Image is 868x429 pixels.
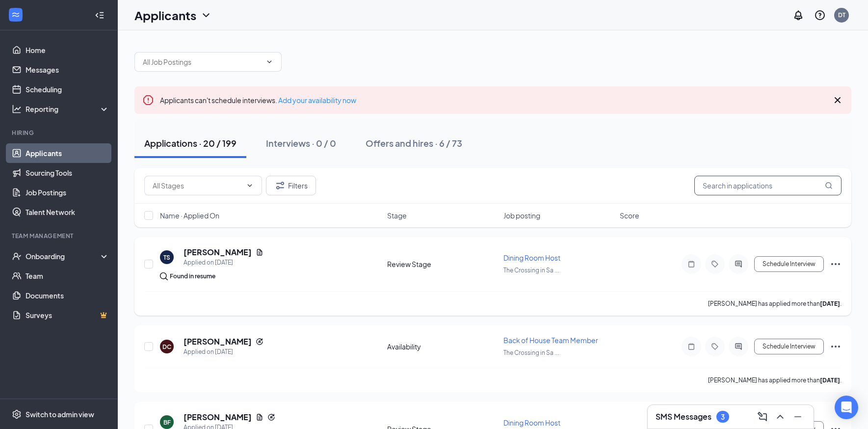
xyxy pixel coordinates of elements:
[790,409,806,425] button: Minimize
[503,211,540,220] span: Job posting
[26,80,109,99] a: Scheduling
[820,300,840,307] b: [DATE]
[26,183,109,202] a: Job Postings
[820,376,840,384] b: [DATE]
[160,96,356,105] span: Applicants can't schedule interviews.
[160,211,219,220] span: Name · Applied On
[387,342,498,351] div: Availability
[772,409,788,425] button: ChevronUp
[184,258,263,268] div: Applied on [DATE]
[134,7,196,24] h1: Applicants
[266,137,336,149] div: Interviews · 0 / 0
[184,336,252,347] h5: [PERSON_NAME]
[144,137,237,149] div: Applications · 20 / 199
[387,259,498,269] div: Review Stage
[708,299,842,308] p: [PERSON_NAME] has applied more than .
[733,343,744,350] svg: ActiveChat
[26,202,109,222] a: Talent Network
[274,180,286,191] svg: Filter
[503,418,560,427] span: Dining Room Host
[26,409,94,419] div: Switch to admin view
[246,182,254,189] svg: ChevronDown
[792,411,804,423] svg: Minimize
[830,341,842,352] svg: Ellipses
[26,305,109,325] a: SurveysCrown
[387,211,407,220] span: Stage
[754,256,824,272] button: Schedule Interview
[267,413,275,421] svg: Reapply
[160,272,168,280] img: search.bf7aa3482b7795d4f01b.svg
[26,143,109,163] a: Applicants
[153,180,242,191] input: All Stages
[774,411,786,423] svg: ChevronUp
[266,176,316,195] button: Filter Filters
[792,9,804,21] svg: Notifications
[143,56,262,67] input: All Job Postings
[162,343,171,351] div: DC
[708,376,842,384] p: [PERSON_NAME] has applied more than .
[12,232,107,240] div: Team Management
[163,253,170,262] div: TS
[620,211,639,220] span: Score
[733,260,744,268] svg: ActiveChat
[200,9,212,21] svg: ChevronDown
[11,10,21,20] svg: WorkstreamLogo
[754,339,824,354] button: Schedule Interview
[694,176,842,195] input: Search in applications
[26,266,109,286] a: Team
[503,349,559,356] span: The Crossing in Sa ...
[503,336,598,345] span: Back of House Team Member
[26,40,109,60] a: Home
[757,411,768,423] svg: ComposeMessage
[755,409,770,425] button: ComposeMessage
[184,347,263,357] div: Applied on [DATE]
[838,11,845,19] div: DT
[278,96,356,105] a: Add your availability now
[170,271,215,281] div: Found in resume
[503,253,560,262] span: Dining Room Host
[366,137,462,149] div: Offers and hires · 6 / 73
[142,94,154,106] svg: Error
[814,9,826,21] svg: QuestionInfo
[95,10,105,20] svg: Collapse
[265,58,273,66] svg: ChevronDown
[709,343,721,350] svg: Tag
[26,251,101,261] div: Onboarding
[503,267,559,274] span: The Crossing in Sa ...
[656,411,711,422] h3: SMS Messages
[825,182,833,189] svg: MagnifyingGlass
[256,413,263,421] svg: Document
[26,163,109,183] a: Sourcing Tools
[256,338,263,346] svg: Reapply
[12,251,22,261] svg: UserCheck
[685,343,697,350] svg: Note
[709,260,721,268] svg: Tag
[835,396,858,419] div: Open Intercom Messenger
[26,104,110,114] div: Reporting
[685,260,697,268] svg: Note
[184,412,252,423] h5: [PERSON_NAME]
[163,418,171,427] div: BF
[26,286,109,305] a: Documents
[12,129,107,137] div: Hiring
[721,413,725,421] div: 3
[832,94,843,106] svg: Cross
[12,409,22,419] svg: Settings
[830,258,842,270] svg: Ellipses
[256,248,263,256] svg: Document
[26,60,109,80] a: Messages
[184,247,252,258] h5: [PERSON_NAME]
[12,104,22,114] svg: Analysis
